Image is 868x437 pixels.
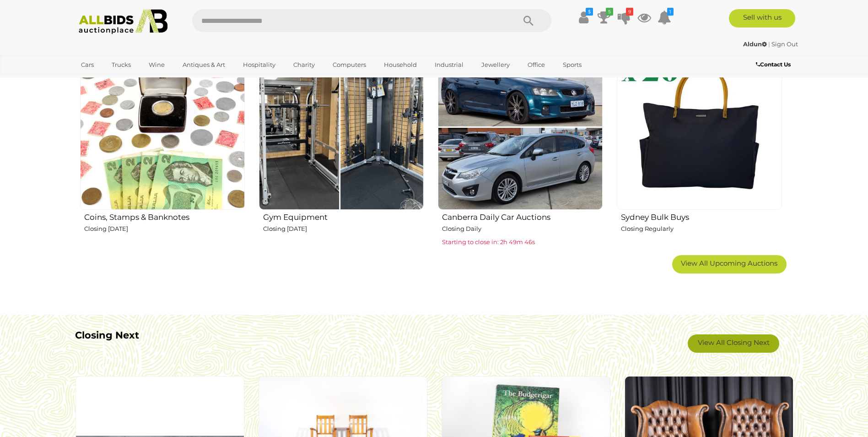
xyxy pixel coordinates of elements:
[506,9,551,32] button: Search
[177,57,231,72] a: Antiques & Art
[743,40,768,48] a: Aldun
[621,224,782,234] p: Closing Regularly
[259,44,424,248] a: Gym Equipment Closing [DATE]
[143,57,171,72] a: Wine
[80,44,245,248] a: Coins, Stamps & Banknotes Closing [DATE]
[586,8,593,16] i: $
[237,57,281,72] a: Hospitality
[597,9,611,26] a: 5
[259,44,424,209] img: Gym Equipment
[626,8,633,16] i: 9
[438,44,603,209] img: Canberra Daily Car Auctions
[75,329,139,341] b: Closing Next
[771,40,798,48] a: Sign Out
[263,211,424,222] h2: Gym Equipment
[729,9,795,27] a: Sell with us
[106,57,137,72] a: Trucks
[80,44,245,209] img: Coins, Stamps & Banknotes
[84,211,245,222] h2: Coins, Stamps & Banknotes
[378,57,423,72] a: Household
[475,57,516,72] a: Jewellery
[442,224,603,234] p: Closing Daily
[672,255,787,273] a: View All Upcoming Auctions
[75,57,100,72] a: Cars
[429,57,469,72] a: Industrial
[756,61,791,68] b: Contact Us
[743,40,767,48] strong: Aldun
[442,238,535,246] span: Starting to close in: 2h 49m 46s
[84,224,245,234] p: Closing [DATE]
[768,40,770,48] span: |
[756,60,793,70] a: Contact Us
[577,9,591,26] a: $
[606,8,613,16] i: 5
[75,72,152,87] a: [GEOGRAPHIC_DATA]
[327,57,372,72] a: Computers
[617,9,631,26] a: 9
[437,44,603,248] a: Canberra Daily Car Auctions Closing Daily Starting to close in: 2h 49m 46s
[74,9,173,34] img: Allbids.com.au
[617,44,782,209] img: Sydney Bulk Buys
[287,57,321,72] a: Charity
[263,224,424,234] p: Closing [DATE]
[616,44,782,248] a: Sydney Bulk Buys Closing Regularly
[557,57,588,72] a: Sports
[688,334,779,353] a: View All Closing Next
[522,57,551,72] a: Office
[681,259,777,268] span: View All Upcoming Auctions
[621,211,782,222] h2: Sydney Bulk Buys
[658,9,671,26] a: 1
[667,8,674,16] i: 1
[442,211,603,222] h2: Canberra Daily Car Auctions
